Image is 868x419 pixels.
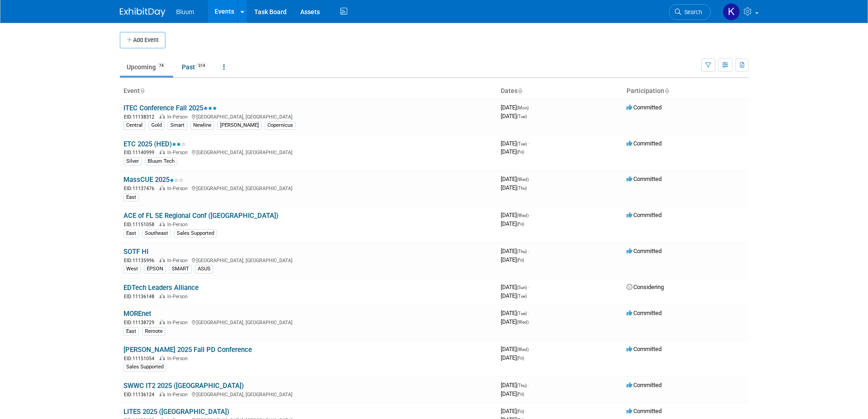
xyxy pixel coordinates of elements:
div: Silver [123,157,142,166]
span: [DATE] [501,310,529,316]
button: Add Event [120,32,165,48]
span: [DATE] [501,284,529,290]
div: Bluum Tech [145,157,177,166]
span: [DATE] [501,184,527,191]
div: Remote [142,327,165,336]
span: In-Person [167,150,190,155]
span: (Sun) [517,285,527,290]
img: In-Person Event [159,150,165,154]
span: [DATE] [501,346,531,352]
a: Past314 [175,58,215,76]
th: Event [120,83,497,99]
span: 314 [195,62,208,69]
div: Gold [149,121,164,129]
span: - [528,284,529,290]
span: EID: 11140999 [124,150,158,155]
span: (Wed) [517,177,529,182]
div: ASUS [195,265,213,273]
th: Participation [623,83,749,99]
span: (Tue) [517,114,527,119]
span: - [528,310,529,316]
span: [DATE] [501,104,531,111]
span: Considering [627,284,664,290]
div: SMART [169,265,192,273]
a: EDTech Leaders Alliance [123,284,199,292]
a: Sort by Event Name [140,87,144,94]
span: [DATE] [501,354,524,361]
span: - [528,248,529,254]
div: Copernicus [265,121,296,129]
span: [DATE] [501,148,524,155]
span: [DATE] [501,408,527,414]
div: EPSON [144,265,166,273]
span: In-Person [167,356,190,362]
a: SOTF HI [123,248,149,256]
a: Sort by Start Date [518,87,522,94]
a: MassCUE 2025 [123,176,183,184]
span: - [530,346,531,352]
span: [DATE] [501,140,529,147]
span: - [530,176,531,182]
span: EID: 11136148 [124,294,158,299]
div: [GEOGRAPHIC_DATA], [GEOGRAPHIC_DATA] [123,390,493,398]
span: - [530,212,531,218]
span: [DATE] [501,382,529,388]
span: (Tue) [517,294,527,299]
span: Committed [627,346,662,352]
span: Search [681,9,702,16]
span: Committed [627,104,662,111]
span: Bluum [176,8,195,16]
span: - [528,140,529,147]
span: (Thu) [517,383,527,388]
div: Newline [190,121,214,129]
span: EID: 11151058 [124,222,158,227]
div: East [123,229,139,238]
span: EID: 11135996 [124,258,158,263]
div: Central [123,121,145,129]
a: ITEC Conference Fall 2025 [123,104,217,112]
a: [PERSON_NAME] 2025 Fall PD Conference [123,346,252,354]
span: (Tue) [517,311,527,316]
span: EID: 11138312 [124,114,158,119]
span: EID: 11136124 [124,392,158,397]
span: (Fri) [517,409,524,414]
span: (Thu) [517,186,527,191]
div: East [123,327,139,336]
div: [GEOGRAPHIC_DATA], [GEOGRAPHIC_DATA] [123,184,493,192]
span: (Thu) [517,249,527,254]
a: Sort by Participation Type [664,87,669,94]
span: (Wed) [517,320,529,325]
span: EID: 11138729 [124,320,158,325]
img: Kellie Noller [723,3,740,21]
span: In-Person [167,258,190,264]
img: ExhibitDay [120,8,165,17]
a: Upcoming74 [120,58,173,76]
img: In-Person Event [159,222,165,226]
div: Sales Supported [174,229,217,238]
div: [GEOGRAPHIC_DATA], [GEOGRAPHIC_DATA] [123,148,493,156]
span: [DATE] [501,212,531,218]
span: (Fri) [517,150,524,155]
a: ACE of FL SE Regional Conf ([GEOGRAPHIC_DATA]) [123,212,278,220]
span: (Mon) [517,105,529,110]
span: Committed [627,310,662,316]
span: Committed [627,408,662,414]
span: Committed [627,176,662,182]
img: In-Person Event [159,258,165,262]
div: Smart [168,121,187,129]
img: In-Person Event [159,320,165,324]
span: In-Person [167,114,190,120]
div: Southeast [142,229,171,238]
span: 74 [156,62,166,69]
span: (Wed) [517,213,529,218]
th: Dates [497,83,623,99]
span: [DATE] [501,113,527,119]
img: In-Person Event [159,356,165,360]
div: [GEOGRAPHIC_DATA], [GEOGRAPHIC_DATA] [123,318,493,326]
img: In-Person Event [159,392,165,396]
span: (Wed) [517,347,529,352]
div: East [123,193,139,202]
span: In-Person [167,320,190,326]
span: (Fri) [517,392,524,397]
span: In-Person [167,392,190,398]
